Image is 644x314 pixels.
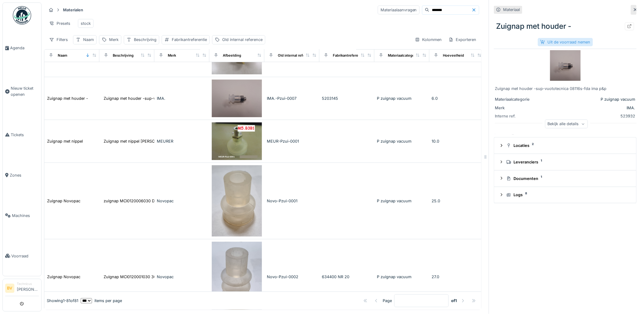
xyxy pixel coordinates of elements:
[432,95,482,101] div: 6.0
[212,242,262,312] img: Zuignap Novopac
[506,176,629,181] div: Documenten
[10,172,39,178] span: Zones
[506,159,629,165] div: Leveranciers
[267,138,317,144] div: MEUR-Pzui-0001
[322,95,372,101] div: 5203145
[377,274,427,280] div: P zuignap vacuum
[46,19,73,28] div: Presets
[432,138,482,144] div: 10.0
[267,274,317,280] div: Novo-Pzui-0002
[378,6,420,14] div: Materiaalaanvragen
[47,138,83,144] div: Zuignap met nippel
[545,119,588,128] div: Bekijk alle details
[3,236,41,276] a: Voorraad
[11,85,39,97] span: Nieuw ticket openen
[506,143,629,148] div: Locaties
[12,213,39,219] span: Machines
[58,53,67,58] div: Naam
[10,45,39,51] span: Agenda
[495,96,541,102] div: Materiaalcategorie
[388,53,419,58] div: Materiaalcategorie
[333,53,365,58] div: Fabrikantreferentie
[17,282,39,295] li: [PERSON_NAME]
[451,298,457,304] strong: of 1
[134,37,156,43] div: Beschrijving
[267,198,317,204] div: Novo-Pzui-0001
[3,114,41,155] a: Tickets
[446,35,479,44] div: Exporteren
[497,189,634,201] summary: Logs8
[168,53,176,58] div: Merk
[5,282,39,296] a: BV Technicus[PERSON_NAME]
[172,37,207,43] div: Fabrikantreferentie
[81,298,122,304] div: items per page
[543,105,635,111] div: IMA.
[212,122,262,160] img: Zuignap met nippel
[503,7,520,13] div: Materiaal
[543,96,635,102] div: P zuignap vacuum
[494,18,637,34] div: Zuignap met houder -
[17,282,39,286] div: Technicus
[495,113,541,119] div: Interne ref.
[3,28,41,68] a: Agenda
[538,38,593,46] div: Uit de voorraad nemen
[104,95,203,101] div: Zuignap met houder -sup-vuototecnica 08116s-fda...
[47,298,78,304] div: Showing 1 - 81 of 81
[104,274,188,280] div: Zuignap MCI0120001030 30x50 met 3 ringen
[377,198,427,204] div: P zuignap vacuum
[13,6,31,24] img: Badge_color-CXgf-gQk.svg
[47,95,88,101] div: Zuignap met houder -
[47,274,80,280] div: Zuignap Novopac
[3,155,41,195] a: Zones
[383,298,392,304] div: Page
[157,198,207,204] div: Novopac
[157,95,207,101] div: IMA.
[377,95,427,101] div: P zuignap vacuum
[212,165,262,237] img: Zuignap Novopac
[543,113,635,119] div: 523932
[157,274,207,280] div: Novopac
[412,35,445,44] div: Kolommen
[11,132,39,138] span: Tickets
[506,192,629,198] div: Logs
[104,138,173,144] div: Zuignap met nippel [PERSON_NAME]
[5,284,14,293] li: BV
[495,86,635,92] div: Zuignap met houder -sup-vuototecnica 08116s-fda ima p&p
[278,53,315,58] div: Old internal reference
[83,37,94,43] div: Naam
[377,138,427,144] div: P zuignap vacuum
[104,198,193,204] div: zuignap MCI0120006030 D 30x38 met 2 ringen
[212,80,262,117] img: Zuignap met houder -
[432,274,482,280] div: 27.0
[157,138,207,144] div: MEURER
[47,198,80,204] div: Zuignap Novopac
[322,274,372,280] div: 634400 NR 20
[81,21,91,26] div: stock
[267,95,317,101] div: IMA.-Pzui-0007
[11,253,39,259] span: Voorraad
[3,195,41,236] a: Machines
[550,50,581,81] img: Zuignap met houder -
[495,105,541,111] div: Merk
[497,173,634,184] summary: Documenten1
[497,156,634,168] summary: Leveranciers1
[443,53,464,58] div: Hoeveelheid
[497,140,634,151] summary: Locaties2
[3,68,41,114] a: Nieuw ticket openen
[222,37,263,43] div: Old internal reference
[223,53,241,58] div: Afbeelding
[113,53,134,58] div: Beschrijving
[61,7,86,13] strong: Materialen
[109,37,119,43] div: Merk
[46,35,71,44] div: Filters
[432,198,482,204] div: 25.0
